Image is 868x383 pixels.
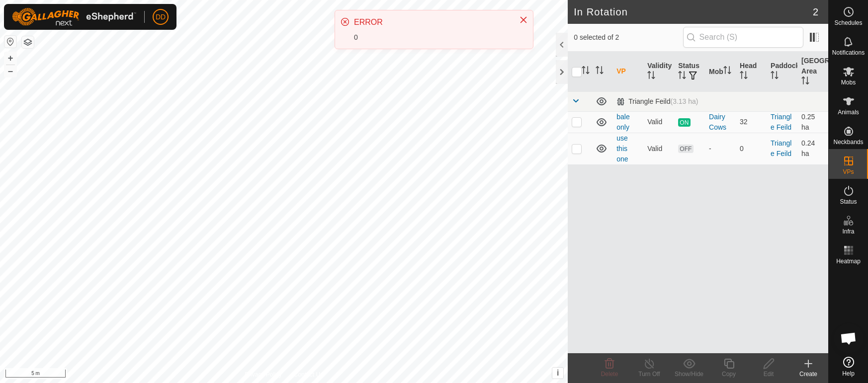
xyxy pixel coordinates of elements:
span: Delete [601,371,618,378]
button: i [552,368,563,379]
button: – [4,65,16,77]
button: Reset Map [4,36,16,48]
span: Heatmap [836,258,861,264]
span: DD [156,12,166,22]
span: VPs [843,169,854,175]
span: (3.13 ha) [671,97,698,105]
div: ERROR [354,16,509,28]
a: Privacy Policy [245,370,282,379]
span: Animals [838,109,859,115]
td: 32 [736,111,767,133]
span: Mobs [841,79,856,85]
button: Close [517,13,530,27]
span: ON [678,118,690,127]
input: Search (S) [683,27,803,48]
span: 0 selected of 2 [574,32,683,43]
div: Triangle Feild [616,97,698,106]
th: Mob [705,52,736,92]
img: Gallagher Logo [12,8,136,26]
a: bale only [616,113,629,131]
span: Status [840,199,857,205]
td: 0.24 ha [797,133,828,164]
div: Show/Hide [669,370,709,379]
span: Help [842,371,855,377]
span: Schedules [834,20,862,26]
div: Create [788,370,828,379]
td: Valid [643,111,674,133]
div: - [709,144,732,154]
span: i [557,369,559,377]
th: VP [612,52,643,92]
div: Dairy Cows [709,112,732,133]
a: Triangle Feild [771,113,791,131]
p-sorticon: Activate to sort [740,73,748,80]
h2: In Rotation [574,6,813,18]
p-sorticon: Activate to sort [771,73,779,80]
span: Infra [842,229,854,234]
th: Validity [643,52,674,92]
span: OFF [678,145,693,153]
p-sorticon: Activate to sort [647,73,655,80]
a: use this one [616,134,628,163]
span: Notifications [832,50,865,56]
p-sorticon: Activate to sort [596,68,604,76]
th: Paddock [767,52,797,92]
a: Contact Us [294,370,323,379]
p-sorticon: Activate to sort [678,73,686,80]
button: + [4,52,16,64]
div: Open chat [834,323,864,353]
div: Turn Off [629,370,669,379]
div: Copy [709,370,749,379]
p-sorticon: Activate to sort [582,68,590,76]
td: Valid [643,133,674,164]
th: [GEOGRAPHIC_DATA] Area [797,52,828,92]
span: 2 [813,4,818,19]
th: Status [674,52,705,92]
a: Triangle Feild [771,139,791,157]
p-sorticon: Activate to sort [801,78,809,86]
p-sorticon: Activate to sort [723,68,731,76]
div: 0 [354,32,509,43]
span: Neckbands [833,139,863,145]
div: Edit [749,370,788,379]
button: Map Layers [22,36,34,48]
th: Head [736,52,767,92]
td: 0.25 ha [797,111,828,133]
a: Help [829,353,868,381]
td: 0 [736,133,767,164]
